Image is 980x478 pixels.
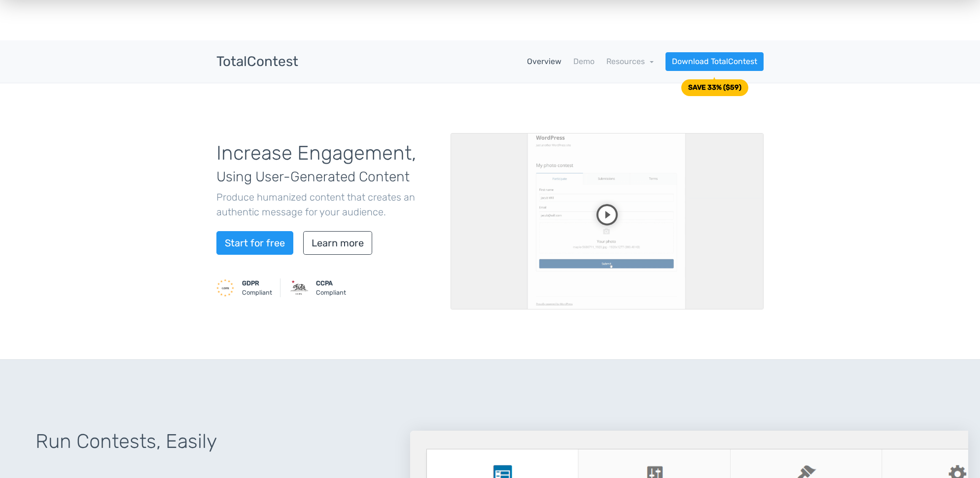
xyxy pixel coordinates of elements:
a: Download TotalContest [665,52,764,71]
strong: CCPA [316,279,333,287]
a: Start for free [216,231,293,255]
img: CCPA [290,279,308,297]
span: Using User-Generated Content [216,169,410,185]
a: Learn more [303,231,372,255]
p: Produce humanized content that creates an authentic message for your audience. [216,190,436,219]
small: Compliant [316,278,346,297]
div: SAVE 33% ($59) [688,84,741,91]
h1: Run Contests, Easily [35,431,386,452]
img: GDPR [216,279,234,297]
h1: Increase Engagement, [216,142,436,186]
h3: TotalContest [216,54,298,69]
a: Overview [527,56,561,68]
strong: GDPR [242,279,259,287]
a: Resources [606,57,654,66]
a: Demo [573,56,595,68]
small: Compliant [242,278,272,297]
